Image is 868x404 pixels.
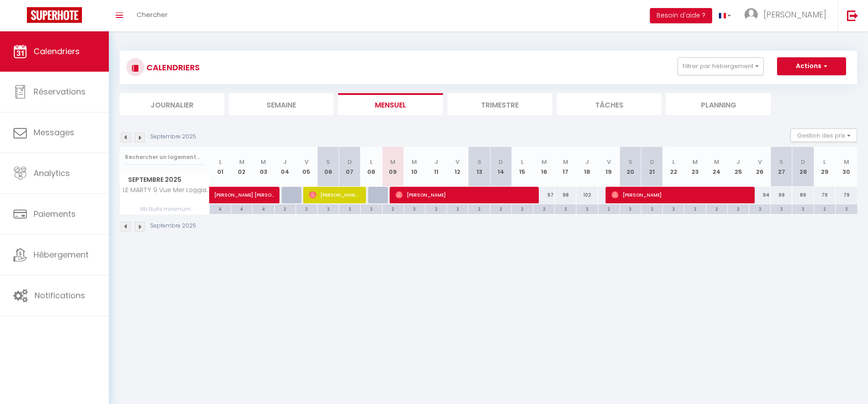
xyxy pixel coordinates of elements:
[468,147,490,187] th: 13
[692,158,698,166] abbr: M
[835,147,857,187] th: 30
[607,158,611,166] abbr: V
[120,173,209,186] span: Septembre 2025
[326,158,330,166] abbr: S
[382,147,404,187] th: 09
[814,204,835,213] div: 2
[296,147,317,187] th: 05
[714,158,719,166] abbr: M
[672,158,675,166] abbr: L
[764,9,826,20] span: [PERSON_NAME]
[210,147,231,187] th: 01
[663,147,684,187] th: 22
[663,204,684,213] div: 2
[650,158,654,166] abbr: D
[34,86,86,97] span: Réservations
[749,187,771,203] div: 94
[779,158,783,166] abbr: S
[309,186,359,203] span: [PERSON_NAME] Carpy
[521,158,524,166] abbr: L
[339,147,361,187] th: 07
[34,127,74,138] span: Messages
[555,204,576,213] div: 2
[253,204,274,213] div: 4
[498,158,503,166] abbr: D
[563,158,568,166] abbr: M
[229,93,334,115] li: Semaine
[641,204,662,213] div: 2
[814,147,835,187] th: 29
[511,147,533,187] th: 15
[210,187,231,204] a: [PERSON_NAME] [PERSON_NAME]
[361,204,382,213] div: 2
[533,147,555,187] th: 16
[490,147,511,187] th: 14
[34,290,85,301] span: Notifications
[576,204,597,213] div: 2
[425,204,447,213] div: 2
[305,158,309,166] abbr: V
[620,204,641,213] div: 2
[34,208,76,219] span: Paiements
[835,187,857,203] div: 79
[338,93,443,115] li: Mensuel
[555,147,576,187] th: 17
[533,204,554,213] div: 2
[261,158,266,166] abbr: M
[749,147,771,187] th: 26
[628,158,632,166] abbr: S
[370,158,373,166] abbr: L
[744,8,758,21] img: ...
[792,204,813,213] div: 2
[318,147,339,187] th: 06
[434,158,438,166] abbr: J
[844,158,849,166] abbr: M
[666,93,771,115] li: Planning
[555,187,576,203] div: 98
[749,204,770,213] div: 2
[214,182,276,199] span: [PERSON_NAME] [PERSON_NAME]
[791,129,857,142] button: Gestion des prix
[150,222,196,230] p: Septembre 2025
[758,158,762,166] abbr: V
[447,204,468,213] div: 2
[706,204,727,213] div: 2
[576,147,598,187] th: 18
[801,158,805,166] abbr: D
[382,204,404,213] div: 2
[348,158,352,166] abbr: D
[34,168,70,179] span: Analytics
[557,93,662,115] li: Tâches
[541,158,547,166] abbr: M
[210,204,231,213] div: 4
[576,187,598,203] div: 102
[390,158,395,166] abbr: M
[318,204,339,213] div: 2
[412,158,417,166] abbr: M
[585,158,589,166] abbr: J
[736,158,740,166] abbr: J
[219,158,222,166] abbr: L
[231,204,252,213] div: 4
[120,93,224,115] li: Journalier
[814,187,835,203] div: 79
[447,93,552,115] li: Trimestre
[650,8,712,23] button: Besoin d'aide ?
[231,147,253,187] th: 02
[641,147,663,187] th: 21
[150,133,196,141] p: Septembre 2025
[274,147,296,187] th: 04
[727,147,749,187] th: 25
[598,204,619,213] div: 2
[477,158,481,166] abbr: S
[239,158,245,166] abbr: M
[404,204,425,213] div: 2
[125,149,204,165] input: Rechercher un logement...
[144,57,200,77] h3: CALENDRIERS
[771,187,792,203] div: 99
[34,46,80,57] span: Calendriers
[728,204,749,213] div: 2
[137,10,168,19] span: Chercher
[771,204,792,213] div: 2
[823,158,826,166] abbr: L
